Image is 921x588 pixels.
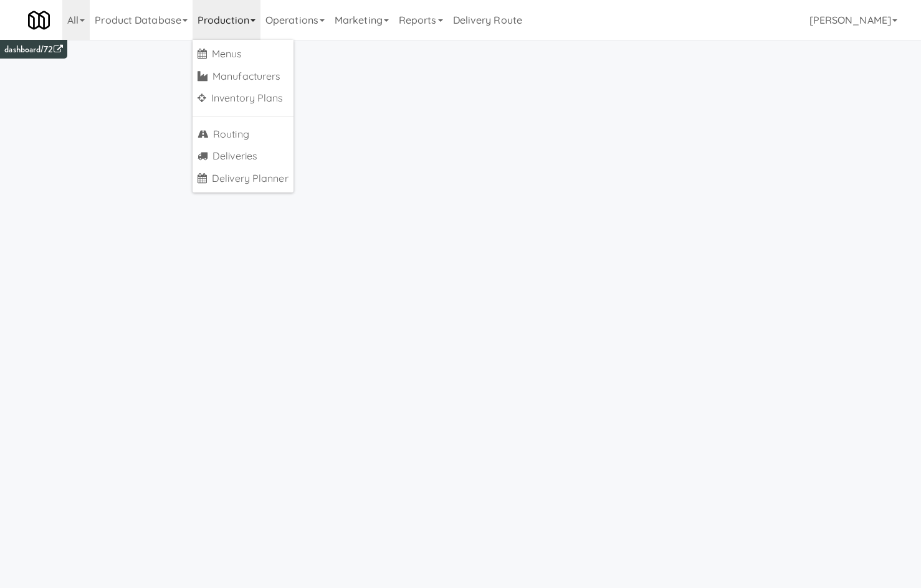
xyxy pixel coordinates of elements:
a: Routing [193,123,293,146]
img: Micromart [28,9,50,31]
a: Delivery Planner [193,168,293,190]
a: Manufacturers [193,65,293,88]
a: dashboard/72 [4,43,62,56]
a: Menus [193,43,293,65]
a: Inventory Plans [193,87,293,110]
a: Deliveries [193,145,293,168]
